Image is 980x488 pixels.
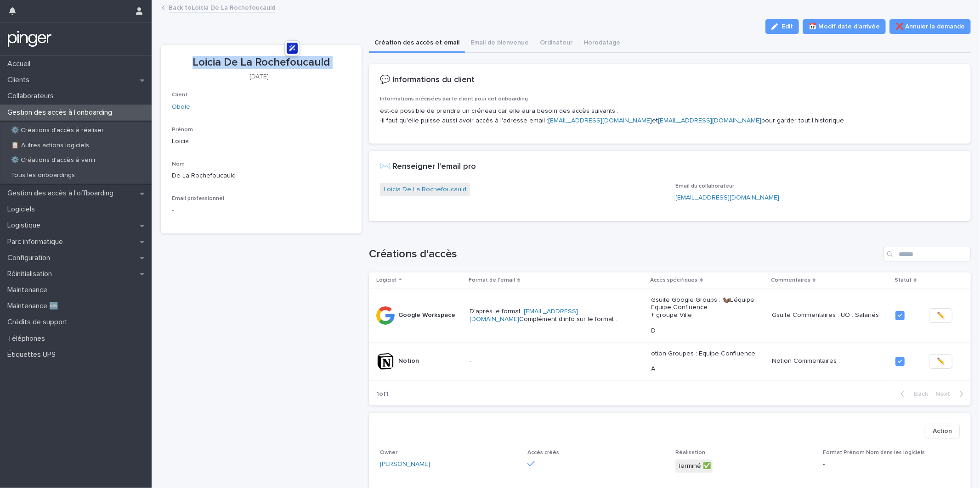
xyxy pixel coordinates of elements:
p: Clients [4,76,37,84]
p: - [172,205,174,215]
p: 📋 Autres actions logiciels [4,142,96,150]
span: Nom [172,161,185,167]
span: Accès créés [527,450,559,455]
tr: NotionNotion -otion Groupes : Equipe Confluence ANotion Commentaires :✏️ [369,342,971,380]
p: Notion Commentaires : [772,357,888,365]
h2: 💬 Informations du client [380,75,475,85]
a: [EMAIL_ADDRESS][DOMAIN_NAME] [470,308,578,322]
button: Action [925,424,960,438]
p: ⚙️ Créations d'accès à venir [4,156,103,164]
h2: ✉️ Renseigner l'email pro [380,162,476,172]
h1: Créations d'accès [369,248,880,261]
p: Logistique [4,221,48,230]
a: [PERSON_NAME] [380,460,430,469]
p: est-ce possible de prendre un créneau car elle aura besoin des accès suivants : -il faut qu'elle ... [380,106,960,126]
span: ✏️ [937,357,945,366]
p: Loicia De La Rochefoucauld [172,56,351,69]
tr: Google WorkspaceGoogle Workspace D'après le format :[EMAIL_ADDRESS][DOMAIN_NAME]Complément d'info... [369,288,971,342]
p: Loicia [172,137,351,146]
a: [EMAIL_ADDRESS][DOMAIN_NAME] [658,117,762,124]
p: Crédits de support [4,318,75,327]
p: Accueil [4,60,38,68]
span: Edit [782,23,793,30]
span: Réalisation [675,450,705,455]
button: Horodatage [578,34,626,53]
input: Search [884,247,971,261]
p: Configuration [4,254,57,262]
p: ⚙️ Créations d'accès à réaliser [4,127,111,134]
span: Back [908,391,928,397]
button: Edit [765,19,799,34]
p: [DATE] [172,73,347,81]
p: Gestion des accès à l’onboarding [4,108,119,117]
p: Logiciels [4,205,42,214]
p: - [470,357,630,365]
span: ✏️ [937,311,945,320]
p: - [823,460,960,469]
p: otion Groupes : Equipe Confluence A [651,350,765,373]
button: Next [932,390,971,398]
span: Next [935,391,956,397]
button: Back [893,390,932,398]
p: Tous les onboardings [4,172,82,179]
span: Informations précisées par le client pour cet onboarding [380,96,528,102]
span: Client [172,92,187,98]
p: Maintenance [4,286,55,294]
img: mTgBEunGTSyRkCgitkcU [7,30,52,48]
p: Statut [895,275,912,285]
p: Gsuite Google Groups : 🦦L'équipe Equipe Confluence + groupe Ville D [651,296,765,335]
a: [EMAIL_ADDRESS][DOMAIN_NAME] [675,194,779,201]
p: De La Rochefoucauld [172,171,351,181]
p: Gsuite Commentaires : UO : Salariés [772,311,888,319]
p: Gestion des accès à l’offboarding [4,189,121,198]
p: Réinitialisation [4,270,59,278]
a: [EMAIL_ADDRESS][DOMAIN_NAME] [548,117,652,124]
p: Collaborateurs [4,92,61,100]
span: 📅 Modif date d'arrivée [809,22,880,31]
a: Back toLoicia De La Rochefoucauld [169,2,275,12]
button: ❌ Annuler la demande [889,19,971,34]
button: Ordinateur [534,34,578,53]
p: Notion [398,355,421,365]
span: Prénom [172,127,193,133]
span: Email professionnel [172,196,224,201]
div: Terminé ✅ [675,460,713,473]
button: Création des accès et email [369,34,465,53]
p: Commentaires [771,275,810,285]
p: Google Workspace [398,310,457,319]
span: Format Prénom Nom dans les logiciels [823,450,925,455]
a: Loicia De La Rochefoucauld [384,185,466,194]
p: Téléphones [4,334,52,343]
span: Owner [380,450,397,455]
button: 📅 Modif date d'arrivée [803,19,886,34]
p: Logiciel [376,275,397,285]
p: D'après le format : Complément d'info sur le format : [470,308,630,323]
button: Email de bienvenue [465,34,534,53]
p: Accès spécifiques [651,275,698,285]
a: Obole [172,102,190,112]
button: ✏️ [929,354,952,369]
span: Action [933,427,952,436]
button: ✏️ [929,308,952,323]
p: 1 of 1 [369,383,396,405]
p: Maintenance 🆕 [4,302,66,311]
p: Parc informatique [4,238,70,246]
span: ❌ Annuler la demande [895,22,965,31]
p: Étiquettes UPS [4,350,63,359]
p: Format de l'email [469,275,515,285]
span: Email du collaborateur [675,183,734,189]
